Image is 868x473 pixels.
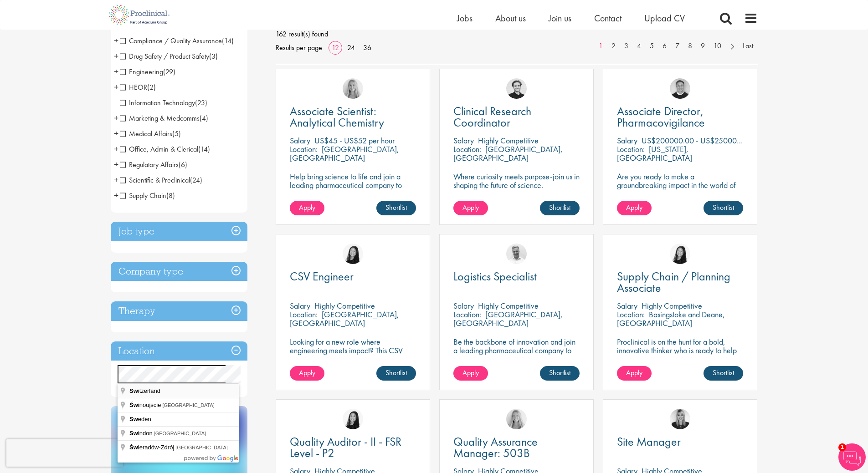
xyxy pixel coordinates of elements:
[290,337,416,363] p: Looking for a new role where engineering meets impact? This CSV Engineer role is calling your name!
[617,271,743,294] a: Supply Chain / Planning Associate
[453,366,488,381] a: Apply
[462,368,479,377] span: Apply
[617,135,637,146] span: Salary
[478,135,539,146] p: Highly Competitive
[120,144,198,154] span: Office, Admin & Clerical
[120,175,190,185] span: Scientific & Preclinical
[276,41,322,55] span: Results per page
[175,445,228,450] span: [GEOGRAPHIC_DATA]
[179,160,187,169] span: (6)
[299,368,315,377] span: Apply
[290,144,318,154] span: Location:
[111,222,247,241] h3: Job type
[506,78,527,99] img: Nico Kohlwes
[360,43,375,52] a: 36
[120,36,222,46] span: Compliance / Quality Assurance
[290,135,310,146] span: Salary
[111,341,247,361] h3: Location
[838,443,846,451] span: 1
[120,113,208,123] span: Marketing & Medcomms
[114,49,118,63] span: +
[290,309,318,320] span: Location:
[683,41,697,51] a: 8
[709,41,726,51] a: 10
[376,201,416,215] a: Shortlist
[617,106,743,128] a: Associate Director, Pharmacovigilance
[495,12,526,24] a: About us
[129,387,162,394] span: itzerland
[838,443,866,471] img: Chatbot
[290,106,416,128] a: Associate Scientist: Analytical Chemistry
[617,337,743,372] p: Proclinical is on the hunt for a bold, innovative thinker who is ready to help push the boundarie...
[626,368,642,377] span: Apply
[129,416,138,422] span: Sw
[222,36,234,46] span: (14)
[120,129,172,138] span: Medical Affairs
[114,80,118,94] span: +
[120,144,210,154] span: Office, Admin & Clerical
[120,51,218,61] span: Drug Safety / Product Safety
[540,366,580,381] a: Shortlist
[670,78,690,99] a: Bo Forsen
[111,262,247,281] div: Company type
[162,402,215,408] span: [GEOGRAPHIC_DATA]
[594,12,621,24] span: Contact
[120,160,187,169] span: Regulatory Affairs
[314,300,375,311] p: Highly Competitive
[549,12,571,24] span: Join us
[120,67,175,76] span: Engineering
[120,191,166,200] span: Supply Chain
[457,12,473,24] a: Jobs
[290,269,354,284] span: CSV Engineer
[314,135,395,146] p: US$45 - US$52 per hour
[114,188,118,202] span: +
[290,172,416,215] p: Help bring science to life and join a leading pharmaceutical company to play a key role in delive...
[114,158,118,171] span: +
[120,160,179,169] span: Regulatory Affairs
[617,436,743,448] a: Site Manager
[453,300,474,311] span: Salary
[120,51,209,61] span: Drug Safety / Product Safety
[290,201,324,215] a: Apply
[453,172,580,189] p: Where curiosity meets purpose-join us in shaping the future of science.
[453,271,580,282] a: Logistics Specialist
[114,65,118,78] span: +
[644,12,685,24] a: Upload CV
[343,78,363,99] img: Shannon Briggs
[617,366,652,381] a: Apply
[617,201,652,215] a: Apply
[670,409,690,429] img: Janelle Jones
[632,41,646,51] a: 4
[120,82,156,92] span: HEOR
[114,34,118,47] span: +
[453,434,538,461] span: Quality Assurance Manager: 503B
[129,402,162,408] span: inoujście
[344,43,358,52] a: 24
[329,43,342,52] a: 12
[343,409,363,429] a: Numhom Sudsok
[129,444,175,451] span: ieradów-Zdrój
[114,173,118,187] span: +
[453,106,580,128] a: Clinical Research Coordinator
[343,244,363,264] img: Numhom Sudsok
[642,135,787,146] p: US$200000.00 - US$250000.00 per annum
[594,41,607,51] a: 1
[620,41,633,51] a: 3
[704,366,743,381] a: Shortlist
[120,82,147,92] span: HEOR
[696,41,709,51] a: 9
[658,41,671,51] a: 6
[129,416,153,422] span: eden
[453,103,531,130] span: Clinical Research Coordinator
[704,201,743,215] a: Shortlist
[506,409,527,429] img: Shannon Briggs
[607,41,620,51] a: 2
[642,300,702,311] p: Highly Competitive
